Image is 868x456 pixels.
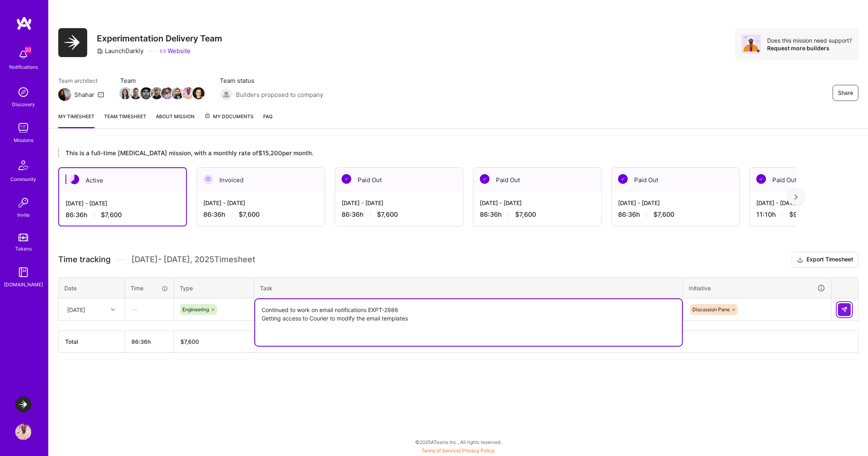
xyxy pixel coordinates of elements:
[10,175,36,183] div: Community
[58,76,104,85] span: Team architect
[197,168,325,192] div: Invoiced
[480,199,595,207] div: [DATE] - [DATE]
[131,284,168,292] div: Time
[160,47,190,55] a: Website
[12,100,35,109] div: Discovery
[151,87,163,99] img: Team Member Avatar
[263,112,272,128] a: FAQ
[473,168,601,192] div: Paid Out
[172,86,183,100] a: Team Member Avatar
[120,76,204,85] span: Team
[111,308,115,312] i: icon Chevron
[16,16,32,31] img: logo
[236,90,323,99] span: Builders proposed to company
[203,174,213,184] img: Invoiced
[377,210,398,219] span: $7,600
[342,199,457,207] div: [DATE] - [DATE]
[70,175,79,184] img: Active
[255,299,682,346] textarea: Continued to work on email notifications EXPT-2986 Getting access to Courier to modify the email ...
[119,87,131,99] img: Team Member Avatar
[13,424,33,440] a: User Avatar
[480,174,489,184] img: Paid Out
[422,448,495,454] span: |
[130,87,142,99] img: Team Member Avatar
[794,194,798,200] img: right
[15,424,31,440] img: User Avatar
[203,210,318,219] div: 86:36 h
[67,305,85,314] div: [DATE]
[15,264,31,280] img: guide book
[792,252,858,268] button: Export Timesheet
[15,120,31,136] img: teamwork
[14,156,33,175] img: Community
[689,283,825,293] div: Initiative
[97,47,143,55] div: LaunchDarkly
[767,44,852,52] div: Request more builders
[120,86,131,100] a: Team Member Avatar
[97,33,222,43] h3: Experimentation Delivery Team
[239,210,260,219] span: $7,600
[74,90,94,99] div: Shahar
[342,174,351,184] img: Paid Out
[58,88,71,101] img: Team Architect
[692,306,730,312] span: Discussion Pane
[15,244,32,253] div: Tokens
[612,168,739,192] div: Paid Out
[59,168,186,193] div: Active
[14,136,33,144] div: Missions
[838,303,852,316] div: null
[101,211,122,219] span: $7,600
[335,168,463,192] div: Paid Out
[183,86,193,100] a: Team Member Avatar
[204,112,254,121] span: My Documents
[13,396,33,413] a: LaunchDarkly: Experimentation Delivery Team
[9,63,38,71] div: Notifications
[156,112,194,128] a: About Mission
[66,211,180,219] div: 86:36 h
[220,76,323,85] span: Team status
[653,210,674,219] span: $7,600
[25,47,31,53] span: 33
[618,199,733,207] div: [DATE] - [DATE]
[97,48,103,54] i: icon CompanyGray
[15,195,31,211] img: Invite
[204,112,254,128] a: My Documents
[182,87,194,99] img: Team Member Avatar
[756,174,766,184] img: Paid Out
[515,210,536,219] span: $7,600
[58,148,796,158] div: This is a full-time [MEDICAL_DATA] mission, with a monthly rate of $15,200 per month.
[254,277,683,298] th: Task
[767,37,852,44] div: Does this mission need support?
[125,331,174,353] th: 86:36h
[220,88,233,101] img: Builders proposed to company
[15,84,31,100] img: discovery
[162,86,172,100] a: Team Member Avatar
[480,210,595,219] div: 86:36 h
[841,306,848,313] img: Submit
[140,87,152,99] img: Team Member Avatar
[58,112,94,128] a: My timesheet
[104,112,146,128] a: Team timesheet
[59,277,125,298] th: Date
[48,432,868,452] div: © 2025 ATeams Inc., All rights reserved.
[98,91,104,98] i: icon Mail
[17,211,30,219] div: Invite
[59,331,125,353] th: Total
[58,28,87,57] img: Company Logo
[66,199,180,207] div: [DATE] - [DATE]
[174,331,254,353] th: $7,600
[182,306,209,312] span: Engineering
[161,87,173,99] img: Team Member Avatar
[125,299,173,320] div: —
[741,35,761,54] img: Avatar
[192,87,205,99] img: Team Member Avatar
[18,234,28,241] img: tokens
[462,448,495,454] a: Privacy Policy
[422,448,459,454] a: Terms of Service
[15,396,31,413] img: LaunchDarkly: Experimentation Delivery Team
[131,86,141,100] a: Team Member Avatar
[4,280,43,289] div: [DOMAIN_NAME]
[797,256,803,264] i: icon Download
[174,277,254,298] th: Type
[151,86,162,100] a: Team Member Avatar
